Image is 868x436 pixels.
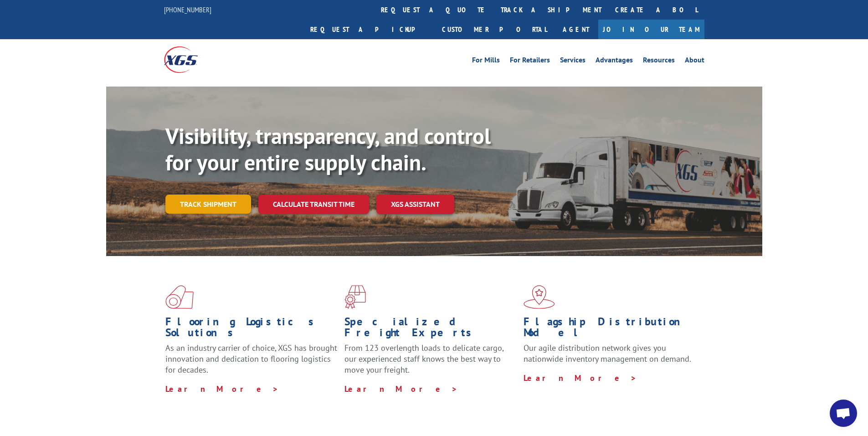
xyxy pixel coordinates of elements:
a: Calculate transit time [258,195,369,214]
a: Learn More > [165,384,279,394]
a: Request a pickup [303,20,435,39]
a: About [685,56,704,67]
a: XGS ASSISTANT [376,195,454,214]
span: As an industry carrier of choice, XGS has brought innovation and dedication to flooring logistics... [165,343,337,375]
span: Our agile distribution network gives you nationwide inventory management on demand. [524,343,691,364]
img: xgs-icon-flagship-distribution-model-red [524,285,555,309]
a: For Mills [472,56,500,67]
a: Join Our Team [598,20,704,39]
div: Open chat [830,400,857,427]
h1: Flooring Logistics Solutions [165,316,338,343]
a: Learn More > [524,373,637,383]
a: Customer Portal [435,20,554,39]
a: Agent [554,20,598,39]
img: xgs-icon-focused-on-flooring-red [344,285,366,309]
a: Advantages [596,56,633,67]
a: [PHONE_NUMBER] [164,5,211,14]
a: Services [560,56,586,67]
a: For Retailers [510,56,550,67]
a: Resources [643,56,675,67]
img: xgs-icon-total-supply-chain-intelligence-red [165,285,194,309]
h1: Specialized Freight Experts [344,316,517,343]
b: Visibility, transparency, and control for your entire supply chain. [165,122,491,176]
a: Learn More > [344,384,458,394]
p: From 123 overlength loads to delicate cargo, our experienced staff knows the best way to move you... [344,343,517,383]
a: Track shipment [165,195,251,214]
h1: Flagship Distribution Model [524,316,696,343]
